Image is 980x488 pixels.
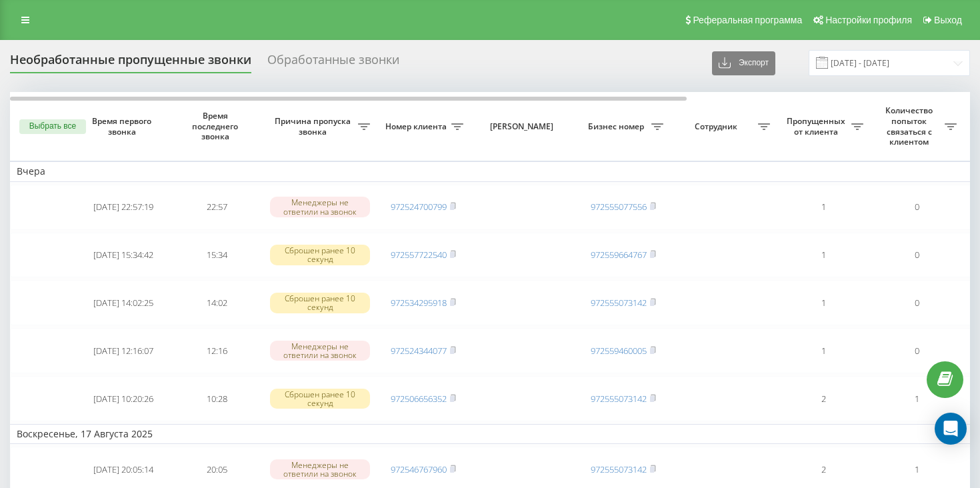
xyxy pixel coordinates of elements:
[270,293,370,313] div: Сброшен ранее 10 секунд
[77,233,170,278] td: [DATE] 15:34:42
[383,121,451,132] span: Номер клиента
[270,245,370,265] div: Сброшен ранее 10 секунд
[591,393,647,405] a: 972555073142
[77,185,170,230] td: [DATE] 22:57:19
[170,328,263,373] td: 12:16
[777,376,870,421] td: 2
[77,376,170,421] td: [DATE] 10:20:26
[591,249,647,261] a: 972559664767
[712,51,775,75] button: Экспорт
[877,105,945,147] span: Количество попыток связаться с клиентом
[170,376,263,421] td: 10:28
[170,280,263,325] td: 14:02
[10,53,251,73] div: Необработанные пропущенные звонки
[391,393,447,405] a: 972506656352
[934,15,962,25] span: Выход
[777,280,870,325] td: 1
[267,53,399,73] div: Обработанные звонки
[583,121,651,132] span: Бизнес номер
[777,233,870,278] td: 1
[481,121,565,132] span: [PERSON_NAME]
[270,197,370,217] div: Менеджеры не ответили на звонок
[870,233,963,278] td: 0
[777,185,870,230] td: 1
[170,185,263,230] td: 22:57
[270,116,358,137] span: Причина пропуска звонка
[270,341,370,361] div: Менеджеры не ответили на звонок
[270,389,370,409] div: Сброшен ранее 10 секунд
[591,345,647,357] a: 972559460005
[870,328,963,373] td: 0
[870,280,963,325] td: 0
[677,121,758,132] span: Сотрудник
[77,328,170,373] td: [DATE] 12:16:07
[87,116,159,137] span: Время первого звонка
[870,376,963,421] td: 1
[270,459,370,479] div: Менеджеры не ответили на звонок
[591,463,647,475] a: 972555073142
[77,280,170,325] td: [DATE] 14:02:25
[391,249,447,261] a: 972557722540
[591,201,647,213] a: 972555077556
[693,15,802,25] span: Реферальная программа
[170,233,263,278] td: 15:34
[825,15,912,25] span: Настройки профиля
[783,116,851,137] span: Пропущенных от клиента
[591,297,647,309] a: 972555073142
[935,413,967,445] div: Open Intercom Messenger
[181,111,253,142] span: Время последнего звонка
[391,201,447,213] a: 972524700799
[870,185,963,230] td: 0
[777,328,870,373] td: 1
[391,345,447,357] a: 972524344077
[19,119,86,134] button: Выбрать все
[391,297,447,309] a: 972534295918
[391,463,447,475] a: 972546767960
